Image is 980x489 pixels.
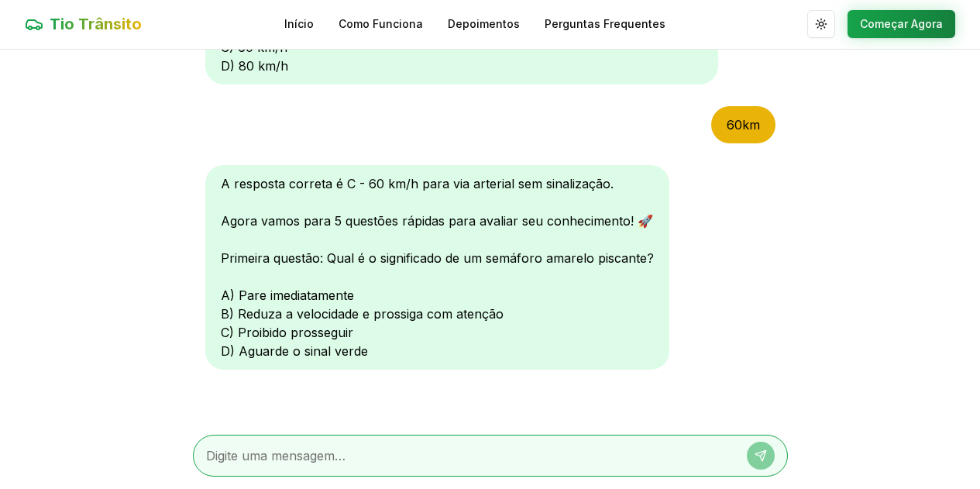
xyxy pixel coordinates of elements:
[50,13,142,35] span: Tio Trânsito
[711,106,775,143] div: 60km
[448,16,520,32] a: Depoimentos
[848,10,955,38] button: Começar Agora
[545,16,665,32] a: Perguntas Frequentes
[205,165,669,370] div: A resposta correta é C - 60 km/h para via arterial sem sinalização. Agora vamos para 5 questões r...
[284,16,314,32] a: Início
[25,13,142,35] a: Tio Trânsito
[339,16,423,32] a: Como Funciona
